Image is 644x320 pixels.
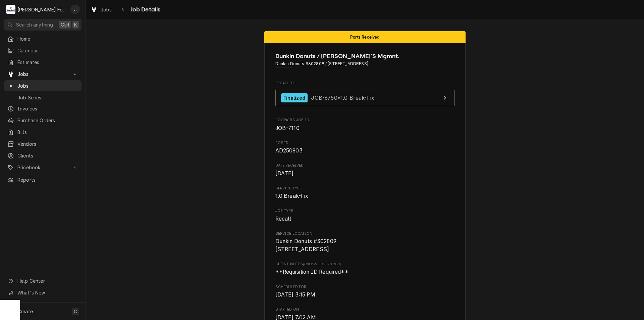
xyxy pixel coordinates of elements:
span: Jobs [17,71,68,78]
span: Client Notes [275,262,455,267]
a: Calendar [4,45,82,56]
span: What's New [17,289,77,296]
span: Estimates [17,59,78,66]
span: Date Received [275,163,455,168]
span: PO# ID [275,147,455,155]
a: Purchase Orders [4,115,82,126]
span: C [74,308,77,315]
div: Job Type [275,208,455,223]
span: (Only Visible to You) [303,262,341,266]
div: Client Information [275,52,455,72]
a: Go to Help Center [4,275,82,286]
span: Address [275,61,455,67]
span: Date Received [275,170,455,178]
a: Clients [4,150,82,161]
span: Scheduled For [275,284,455,290]
a: Job Series [4,92,82,103]
div: Scheduled For [275,284,455,299]
div: Recall To [275,81,455,109]
div: [object Object] [275,262,455,276]
a: Home [4,33,82,44]
span: Job Type [275,208,455,214]
div: Date Received [275,163,455,177]
a: View Job [275,90,455,106]
span: Invoices [17,105,78,112]
span: Recall To [275,81,455,86]
a: Go to What's New [4,287,82,298]
span: Started On [275,307,455,312]
span: [object Object] [275,268,455,276]
span: Service Type [275,186,455,191]
span: Vendors [17,140,78,147]
span: AD250803 [275,147,303,154]
span: Bills [17,129,78,136]
span: Job Details [128,5,161,14]
span: PO# ID [275,140,455,146]
span: Service Location [275,231,455,236]
div: PO# ID [275,140,455,155]
span: Recall [275,216,291,222]
span: **Requisition ID Required** [275,269,348,275]
span: Home [17,35,78,42]
span: [DATE] [275,170,294,177]
span: Dunkin Donuts #302809 [STREET_ADDRESS] [275,238,336,253]
a: Go to Jobs [4,68,82,80]
div: Jeff Debigare (109)'s Avatar [70,5,80,14]
div: M [6,5,15,14]
span: Job Type [275,215,455,223]
div: Status [264,31,466,43]
div: Service Location [275,231,455,254]
span: Jobs [17,82,78,89]
div: Marshall Food Equipment Service's Avatar [6,5,15,14]
a: Go to Pricebook [4,162,82,173]
button: Search anythingCtrlK [4,19,82,31]
div: Service Type [275,186,455,200]
span: Job Series [17,94,78,101]
span: JOB-6750 • 1.0 Break-Fix [311,94,374,101]
span: Jobs [101,6,112,13]
span: K [74,21,77,28]
span: Help Center [17,277,77,284]
span: Ctrl [61,21,69,28]
span: JOB-7110 [275,125,300,131]
div: [PERSON_NAME] Food Equipment Service [17,6,67,13]
a: Reports [4,174,82,185]
a: Jobs [4,80,82,91]
span: Service Type [275,192,455,200]
div: Roopairs Job ID [275,118,455,132]
span: Calendar [17,47,78,54]
div: Finalized [281,93,308,102]
span: Roopairs Job ID [275,118,455,123]
a: Vendors [4,138,82,149]
span: Name [275,52,455,61]
span: Pricebook [17,164,68,171]
a: Jobs [88,4,115,15]
span: Search anything [16,21,53,28]
span: Create [17,309,33,314]
a: Bills [4,127,82,138]
span: Purchase Orders [17,117,78,124]
a: Estimates [4,57,82,68]
span: Clients [17,152,78,159]
span: [DATE] 3:15 PM [275,291,315,298]
span: 1.0 Break-Fix [275,193,309,199]
span: Parts Received [350,35,379,39]
span: Roopairs Job ID [275,124,455,132]
span: Service Location [275,237,455,253]
a: Invoices [4,103,82,114]
div: J( [70,5,80,14]
button: Navigate back [118,4,128,15]
span: Scheduled For [275,291,455,299]
span: Reports [17,176,78,183]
